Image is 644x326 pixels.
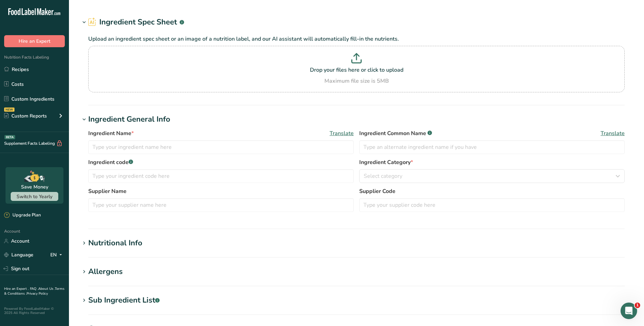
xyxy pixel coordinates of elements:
[4,286,64,296] a: Terms & Conditions .
[359,129,432,137] span: Ingredient Common Name
[4,307,65,315] div: Powered By FoodLabelMaker © 2025 All Rights Reserved
[359,169,625,183] button: Select category
[88,169,354,183] input: Type your ingredient code here
[359,198,625,212] input: Type your supplier code here
[88,237,142,249] div: Nutritional Info
[88,17,184,28] h2: Ingredient Spec Sheet
[21,183,48,191] div: Save Money
[27,291,48,296] a: Privacy Policy
[90,77,623,85] div: Maximum file size is 5MB
[17,193,52,200] span: Switch to Yearly
[621,303,637,319] iframe: Intercom live chat
[88,35,625,43] p: Upload an ingredient spec sheet or an image of a nutrition label, and our AI assistant will autom...
[4,112,47,120] div: Custom Reports
[4,108,14,112] div: NEW
[88,295,160,306] div: Sub Ingredient List
[50,251,65,259] div: EN
[359,158,625,166] label: Ingredient Category
[88,198,354,212] input: Type your supplier name here
[4,286,29,291] a: Hire an Expert .
[88,114,170,125] div: Ingredient General Info
[30,286,38,291] a: FAQ .
[38,286,55,291] a: About Us .
[601,129,625,137] span: Translate
[88,140,354,154] input: Type your ingredient name here
[364,172,402,180] span: Select category
[4,135,15,139] div: BETA
[88,187,354,195] label: Supplier Name
[359,140,625,154] input: Type an alternate ingredient name if you have
[88,129,134,137] span: Ingredient Name
[90,66,623,74] p: Drop your files here or click to upload
[4,249,33,261] a: Language
[88,266,123,277] div: Allergens
[4,35,65,47] button: Hire an Expert
[11,192,58,201] button: Switch to Yearly
[330,129,354,137] span: Translate
[4,212,41,219] div: Upgrade Plan
[88,158,354,166] label: Ingredient code
[635,303,640,308] span: 1
[359,187,625,195] label: Supplier Code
